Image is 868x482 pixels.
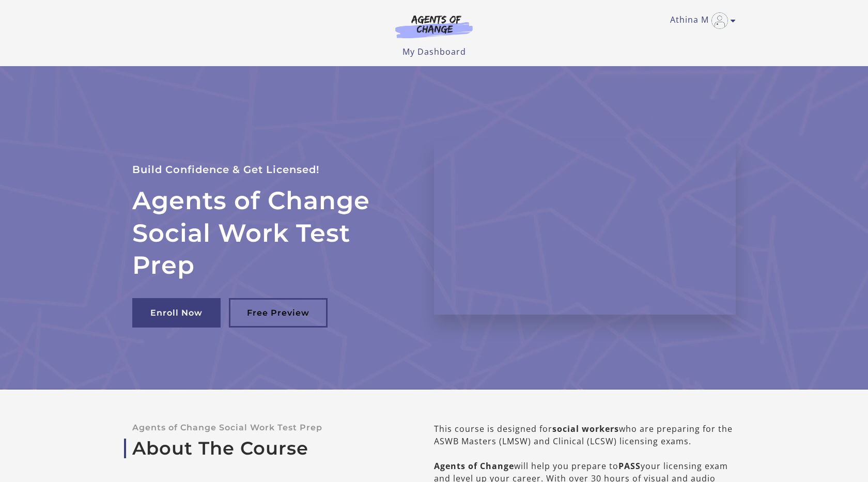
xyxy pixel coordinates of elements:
[618,460,641,472] b: PASS
[132,184,409,281] h2: Agents of Change Social Work Test Prep
[132,423,401,432] p: Agents of Change Social Work Test Prep
[229,298,328,328] a: Free Preview
[384,14,484,38] img: Agents of Change Logo
[434,460,514,472] b: Agents of Change
[402,46,466,57] a: My Dashboard
[132,298,221,328] a: Enroll Now
[132,438,401,459] a: About The Course
[552,423,619,434] b: social workers
[670,12,731,29] a: Toggle menu
[132,161,409,178] p: Build Confidence & Get Licensed!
